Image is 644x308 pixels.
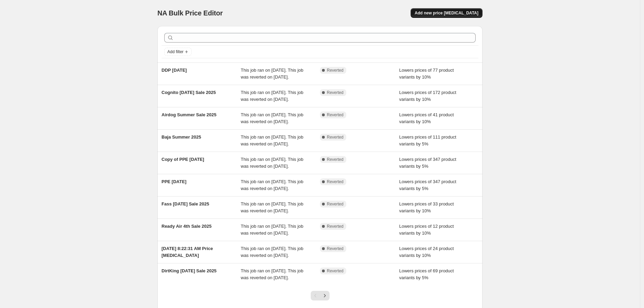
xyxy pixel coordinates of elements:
[241,268,304,280] span: This job ran on [DATE]. This job was reverted on [DATE].
[399,157,456,169] span: Lowers prices of 347 product variants by 5%
[327,246,344,251] span: Reverted
[241,179,304,191] span: This job ran on [DATE]. This job was reverted on [DATE].
[241,224,304,236] span: This job ran on [DATE]. This job was reverted on [DATE].
[167,49,183,55] span: Add filter
[411,8,482,18] button: Add new price [MEDICAL_DATA]
[415,10,478,16] span: Add new price [MEDICAL_DATA]
[399,201,454,213] span: Lowers prices of 33 product variants by 10%
[241,112,304,124] span: This job ran on [DATE]. This job was reverted on [DATE].
[327,157,344,162] span: Reverted
[162,201,209,206] span: Fass [DATE] Sale 2025
[327,68,344,73] span: Reverted
[162,90,216,95] span: Cognito [DATE] Sale 2025
[327,112,344,118] span: Reverted
[162,268,217,273] span: DirtKing [DATE] Sale 2025
[162,224,211,229] span: Ready Air 4th Sale 2025
[399,224,454,236] span: Lowers prices of 12 product variants by 10%
[162,112,216,117] span: Airdog Summer Sale 2025
[399,246,454,258] span: Lowers prices of 24 product variants by 10%
[327,268,344,274] span: Reverted
[320,291,330,300] button: Next
[327,90,344,95] span: Reverted
[241,246,304,258] span: This job ran on [DATE]. This job was reverted on [DATE].
[327,201,344,207] span: Reverted
[162,179,186,184] span: PPE [DATE]
[162,68,187,73] span: DDP [DATE]
[399,134,456,146] span: Lowers prices of 111 product variants by 5%
[327,179,344,185] span: Reverted
[399,179,456,191] span: Lowers prices of 347 product variants by 5%
[241,68,304,80] span: This job ran on [DATE]. This job was reverted on [DATE].
[399,90,456,102] span: Lowers prices of 172 product variants by 10%
[164,48,192,56] button: Add filter
[162,134,201,140] span: Baja Summer 2025
[399,112,454,124] span: Lowers prices of 41 product variants by 10%
[327,134,344,140] span: Reverted
[162,157,204,162] span: Copy of PPE [DATE]
[162,246,213,258] span: [DATE] 8:22:31 AM Price [MEDICAL_DATA]
[241,134,304,146] span: This job ran on [DATE]. This job was reverted on [DATE].
[157,9,223,17] span: NA Bulk Price Editor
[311,291,330,300] nav: Pagination
[241,201,304,213] span: This job ran on [DATE]. This job was reverted on [DATE].
[327,224,344,229] span: Reverted
[399,68,454,80] span: Lowers prices of 77 product variants by 10%
[399,268,454,280] span: Lowers prices of 69 product variants by 5%
[241,90,304,102] span: This job ran on [DATE]. This job was reverted on [DATE].
[241,157,304,169] span: This job ran on [DATE]. This job was reverted on [DATE].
